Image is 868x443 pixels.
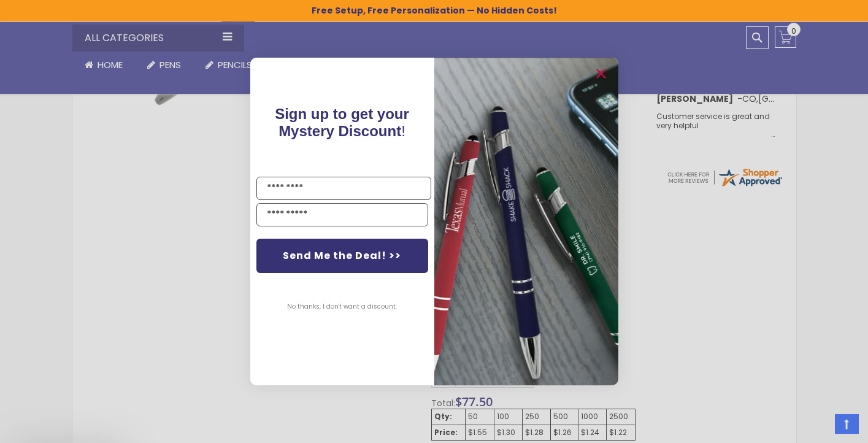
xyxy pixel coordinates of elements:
[275,106,409,139] span: !
[434,58,618,385] img: pop-up-image
[256,239,428,273] button: Send Me the Deal! >>
[591,64,611,83] button: Close dialog
[275,106,409,139] span: Sign up to get your Mystery Discount
[281,291,403,322] button: No thanks, I don't want a discount.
